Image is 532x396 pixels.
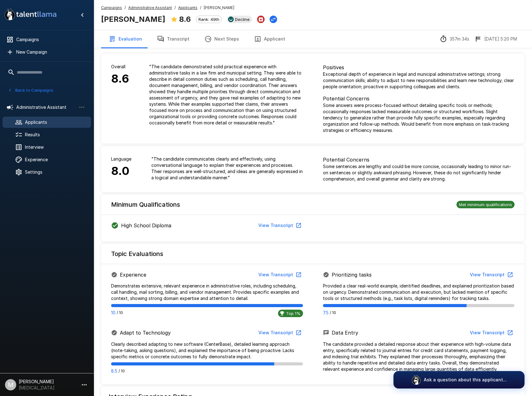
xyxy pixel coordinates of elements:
[323,163,515,182] p: Some sentences are lengthy and could be more concise, occasionally leading to minor run-on senten...
[257,16,265,23] button: Archive Applicant
[456,202,515,207] span: Met minimum qualifications
[111,70,129,88] h6: 8.6
[450,36,469,42] p: 357m 34s
[119,368,125,374] span: / 10
[121,222,171,229] p: High School Diploma
[484,36,517,42] p: [DATE] 5:20 PM
[200,5,201,11] span: /
[117,310,123,316] span: / 10
[111,249,163,259] h6: Topic Evaluations
[256,269,303,281] button: View Transcript
[323,95,515,102] p: Potential Concerns
[323,341,515,372] p: The candidate provided a detailed response about their experience with high-volume data entry, sp...
[111,310,115,316] p: 10
[323,283,515,302] p: Provided a clear real-world example, identified deadlines, and explained prioritization based on ...
[128,5,172,10] u: Administrative Assistant
[149,30,197,48] button: Transcript
[474,35,517,43] div: The date and time when the interview was completed
[111,368,117,374] p: 8.5
[111,341,303,360] p: Clearly described adapting to new software (CenterBase), detailed learning approach (note-taking,...
[330,310,336,316] span: / 10
[111,162,131,180] h6: 8.0
[332,271,372,278] p: Prioritizing tasks
[332,329,358,336] p: Data Entry
[101,15,165,24] b: [PERSON_NAME]
[284,311,303,316] span: Top 1%
[120,329,171,336] p: Adapt to Technology
[111,200,180,210] h6: Minimum Qualifications
[174,5,176,11] span: /
[246,30,293,48] button: Applicant
[227,16,252,23] div: View profile in UKG
[232,17,252,22] span: Decline
[323,64,515,71] p: Positives
[424,377,507,383] p: Ask a question about this applicant...
[120,271,146,278] p: Experience
[270,16,277,23] button: Change Stage
[256,327,303,339] button: View Transcript
[393,371,525,389] button: Ask a question about this applicant...
[111,64,129,70] p: Overall
[467,327,515,339] button: View Transcript
[196,17,222,22] span: Rank: 49th
[228,17,234,22] img: ukg_logo.jpeg
[179,15,191,24] b: 8.6
[124,5,126,11] span: /
[204,5,234,11] span: [PERSON_NAME]
[197,30,246,48] button: Next Steps
[111,283,303,302] p: Demonstrates extensive, relevant experience in administrative roles, including scheduling, call h...
[323,156,515,163] p: Potential Concerns
[101,5,122,10] u: Campaigns
[149,64,303,126] p: " The candidate demonstrated solid practical experience with administrative tasks in a law firm a...
[111,156,131,162] p: Language
[178,5,198,10] u: Applicants
[411,375,421,385] img: logo_glasses@2x.png
[323,71,515,90] p: Exceptional depth of experience in legal and municipal administrative settings; strong communicat...
[256,220,303,231] button: View Transcript
[440,35,469,43] div: The time between starting and completing the interview
[467,269,515,281] button: View Transcript
[151,156,303,181] p: " The candidate communicates clearly and effectively, using conversational language to explain th...
[323,310,329,316] p: 7.5
[323,102,515,133] p: Some answers were process-focused without detailing specific tools or methods; occasionally respo...
[101,30,149,48] button: Evaluation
